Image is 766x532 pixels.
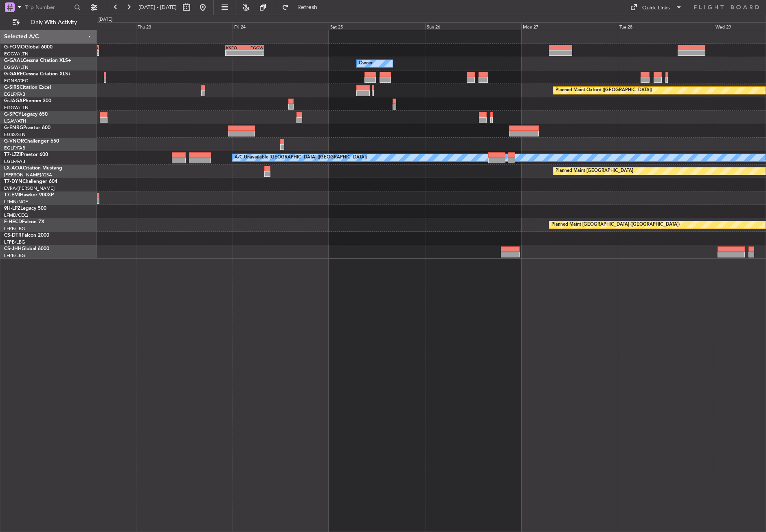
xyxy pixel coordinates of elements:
span: Refresh [290,4,325,10]
div: Planned Maint [GEOGRAPHIC_DATA] ([GEOGRAPHIC_DATA]) [551,219,680,231]
span: G-GAAL [4,58,23,63]
span: Only With Activity [21,20,86,25]
div: Mon 27 [521,22,618,30]
div: Planned Maint Oxford ([GEOGRAPHIC_DATA]) [555,84,652,97]
a: EGLF/FAB [4,145,25,151]
a: EGGW/LTN [4,51,29,57]
div: Thu 23 [136,22,233,30]
div: - [245,51,263,55]
a: EVRA/[PERSON_NAME] [4,185,55,191]
a: G-GAALCessna Citation XLS+ [4,58,71,63]
a: EGSS/STN [4,132,26,138]
a: G-GARECessna Citation XLS+ [4,72,71,77]
span: G-FOMO [4,45,25,50]
a: G-SIRSCitation Excel [4,85,51,90]
a: LFMD/CEQ [4,212,28,218]
div: EGGW [245,45,263,50]
button: Only With Activity [9,16,88,29]
a: LX-AOACitation Mustang [4,166,62,171]
div: [DATE] [99,16,112,23]
a: T7-DYNChallenger 604 [4,179,57,184]
span: F-HECD [4,220,22,224]
span: 9H-LPZ [4,206,20,211]
a: LGAV/ATH [4,118,26,124]
div: Owner [359,57,373,70]
a: LFPB/LBG [4,239,25,245]
button: Quick Links [626,1,686,14]
div: A/C Unavailable [GEOGRAPHIC_DATA] ([GEOGRAPHIC_DATA]) [235,152,367,164]
a: 9H-LPZLegacy 500 [4,206,46,211]
a: G-JAGAPhenom 300 [4,99,51,103]
span: G-SPCY [4,112,22,117]
a: G-VNORChallenger 650 [4,139,59,144]
a: G-ENRGPraetor 600 [4,125,50,130]
a: EGLF/FAB [4,91,25,97]
span: [DATE] - [DATE] [138,4,177,11]
div: Sat 25 [329,22,425,30]
a: EGLF/FAB [4,158,25,165]
div: Fri 24 [233,22,329,30]
div: Quick Links [642,4,670,12]
a: CS-JHHGlobal 6000 [4,246,49,251]
span: G-JAGA [4,99,23,103]
a: G-FOMOGlobal 6000 [4,45,53,50]
a: T7-LZZIPraetor 600 [4,152,48,157]
div: KSFO [226,45,245,50]
span: G-GARE [4,72,23,77]
span: CS-DTR [4,233,22,238]
div: Tue 28 [618,22,714,30]
a: G-SPCYLegacy 650 [4,112,48,117]
span: LX-AOA [4,166,23,171]
a: CS-DTRFalcon 2000 [4,233,49,238]
span: T7-EMI [4,193,20,198]
a: EGGW/LTN [4,64,29,70]
span: T7-LZZI [4,152,21,157]
span: G-VNOR [4,139,24,144]
a: T7-EMIHawker 900XP [4,193,54,198]
a: LFPB/LBG [4,253,25,259]
div: Sun 26 [425,22,522,30]
div: Planned Maint [GEOGRAPHIC_DATA] [555,165,633,177]
a: EGNR/CEG [4,78,29,84]
span: CS-JHH [4,246,22,251]
span: T7-DYN [4,179,22,184]
div: - [226,51,245,55]
a: F-HECDFalcon 7X [4,220,44,224]
button: Refresh [278,1,327,14]
span: G-ENRG [4,125,23,130]
a: LFPB/LBG [4,226,25,232]
a: [PERSON_NAME]/QSA [4,172,52,178]
input: Trip Number [25,1,72,13]
span: G-SIRS [4,85,20,90]
a: EGGW/LTN [4,105,29,111]
a: LFMN/NCE [4,199,28,205]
